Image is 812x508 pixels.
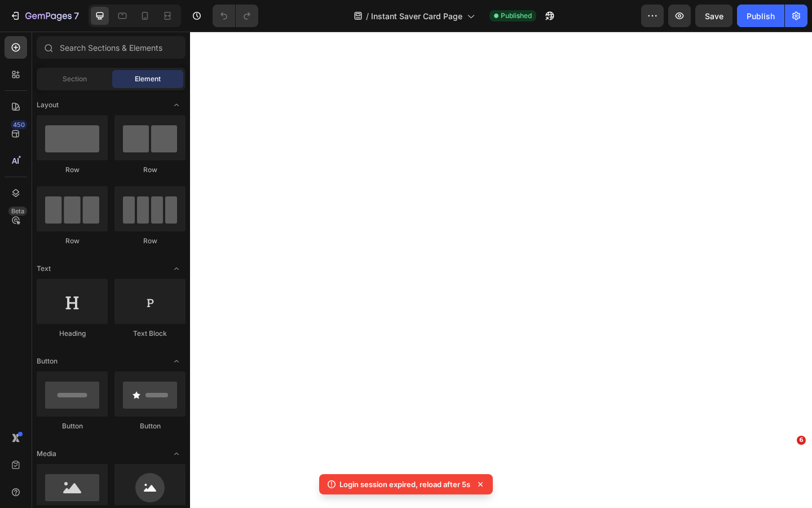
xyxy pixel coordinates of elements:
[797,436,806,445] span: 6
[705,11,723,21] span: Save
[63,74,87,84] span: Section
[167,352,186,370] span: Toggle open
[37,236,108,246] div: Row
[366,10,369,22] span: /
[114,329,186,339] div: Text Block
[737,5,784,27] button: Publish
[747,10,775,22] div: Publish
[37,421,108,431] div: Button
[371,10,462,22] span: Instant Saver Card Page
[11,120,27,129] div: 450
[339,479,470,490] p: Login session expired, reload after 5s
[190,32,812,508] iframe: Design area
[695,5,732,27] button: Save
[213,5,258,27] div: Undo/Redo
[37,36,186,59] input: Search Sections & Elements
[135,74,161,84] span: Element
[37,449,56,459] span: Media
[167,445,186,463] span: Toggle open
[37,329,108,339] div: Heading
[8,207,27,216] div: Beta
[114,421,186,431] div: Button
[167,260,186,278] span: Toggle open
[37,100,59,110] span: Layout
[114,165,186,175] div: Row
[501,11,532,21] span: Published
[167,96,186,114] span: Toggle open
[37,356,58,366] span: Button
[774,453,801,480] iframe: Intercom live chat
[5,5,84,27] button: 7
[37,165,108,175] div: Row
[37,264,51,274] span: Text
[114,236,186,246] div: Row
[74,9,79,23] p: 7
